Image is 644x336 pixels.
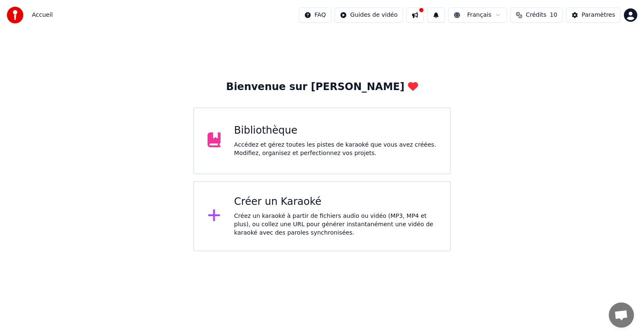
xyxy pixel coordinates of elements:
[550,11,557,19] span: 10
[234,141,436,158] div: Accédez et gérez toutes les pistes de karaoké que vous avez créées. Modifiez, organisez et perfec...
[609,302,634,328] div: Ouvrir le chat
[335,8,403,23] button: Guides de vidéo
[582,11,615,19] div: Paramètres
[234,195,436,209] div: Créer un Karaoké
[299,8,331,23] button: FAQ
[32,11,53,19] nav: breadcrumb
[234,124,436,137] div: Bibliothèque
[510,8,563,23] button: Crédits10
[566,8,621,23] button: Paramètres
[234,212,436,237] div: Créez un karaoké à partir de fichiers audio ou vidéo (MP3, MP4 et plus), ou collez une URL pour g...
[32,11,53,19] span: Accueil
[226,80,418,94] div: Bienvenue sur [PERSON_NAME]
[7,7,23,23] img: youka
[526,11,546,19] span: Crédits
